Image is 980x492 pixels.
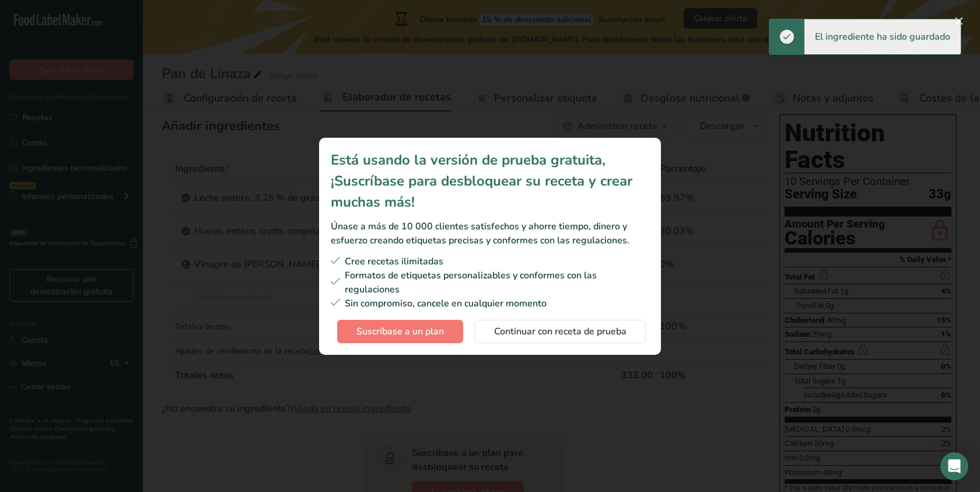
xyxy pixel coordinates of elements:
div: Formatos de etiquetas personalizables y conformes con las regulaciones [331,268,649,296]
span: Continuar con receta de prueba [494,324,626,339]
button: Continuar con receta de prueba [475,320,646,343]
div: Sin compromiso, cancele en cualquier momento [331,296,649,310]
div: Únase a más de 10 000 clientes satisfechos y ahorre tiempo, dinero y esfuerzo creando etiquetas p... [331,219,649,247]
div: Cree recetas ilimitadas [331,254,649,268]
button: Suscríbase a un plan [337,320,463,343]
span: Suscríbase a un plan [356,324,444,339]
div: Open Intercom Messenger [940,452,968,480]
div: El ingrediente ha sido guardado [804,19,961,54]
div: Está usando la versión de prueba gratuita, ¡Suscríbase para desbloquear su receta y crear muchas ... [331,149,649,212]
